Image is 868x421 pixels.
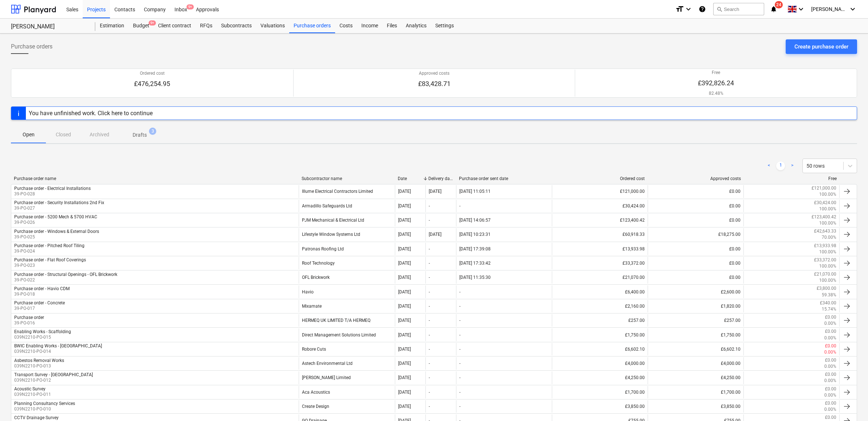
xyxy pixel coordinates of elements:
a: Files [382,19,401,33]
div: Purchase order - Pitched Roof Tiling [14,243,85,248]
p: Drafts [133,131,147,139]
div: £257.00 [552,314,648,327]
p: 100.00% [819,263,836,269]
p: 59.38% [822,292,836,298]
p: 100.00% [819,206,836,212]
p: 039N2210-PO-010 [14,406,75,412]
div: - [429,318,430,323]
div: £18,275.00 [648,228,743,241]
div: [DATE] [398,275,411,280]
div: [DATE] 17:33:42 [459,261,491,266]
div: [DATE] [429,189,441,194]
a: Costs [335,19,357,33]
div: £30,424.00 [552,200,648,212]
div: - [429,332,430,338]
p: Free [698,70,734,76]
div: [DATE] [398,304,411,309]
p: £13,933.98 [814,243,836,249]
button: Create purchase order [786,39,857,54]
div: [DATE] [398,361,411,366]
p: £0.00 [825,357,836,363]
div: £4,000.00 [552,357,648,370]
div: Client contract [154,19,196,33]
p: Ordered cost [134,70,170,77]
p: 039N2210-PO-012 [14,377,93,383]
div: You have unfinished work. Click here to continue [29,110,153,117]
div: Purchase order [14,315,44,320]
div: - [429,218,430,223]
p: 70.00% [822,234,836,241]
p: £123,400.42 [812,214,836,220]
div: [DATE] [398,375,411,380]
div: - [429,304,430,309]
p: 039N2210-PO-011 [14,391,51,398]
div: £4,000.00 [648,357,743,370]
p: £30,424.00 [814,200,836,206]
p: £392,826.24 [698,79,734,87]
div: Illume Electrical Contractors Limited [299,185,394,198]
div: BWIC Enabling Works - [GEOGRAPHIC_DATA] [14,343,102,348]
div: £0.00 [648,185,743,198]
a: Purchase orders [289,19,335,33]
p: 100.00% [819,249,836,255]
p: £0.00 [825,343,836,349]
div: Transport Survey - [GEOGRAPHIC_DATA] [14,372,93,377]
div: [DATE] 14:06:57 [459,218,491,223]
div: Date [398,176,423,181]
p: 39-PO-027 [14,205,104,211]
div: Astech Environmental Ltd [299,357,394,370]
div: - [459,390,460,395]
div: [DATE] [429,232,441,237]
p: £476,254.95 [134,79,170,88]
div: Robore Cuts [299,343,394,355]
div: Armadillo Safeguards Ltd [299,200,394,212]
div: Mixamate [299,300,394,312]
p: 39-PO-024 [14,248,85,254]
div: PJM Mechanical & Electrical Ltd [299,214,394,226]
a: Next page [788,161,797,170]
a: Analytics [401,19,431,33]
div: - [429,275,430,280]
div: Purchase order name [14,176,296,181]
div: - [459,375,460,380]
div: £3,850.00 [552,400,648,413]
div: [DATE] [398,203,411,208]
div: Purchase order - Concrete [14,300,65,305]
div: [DATE] 11:05:11 [459,189,491,194]
div: £0.00 [648,214,743,226]
div: [DATE] [398,232,411,237]
a: Settings [431,19,458,33]
div: Create purchase order [794,42,848,51]
p: 0.00% [824,335,836,341]
div: - [459,332,460,338]
p: £0.00 [825,386,836,392]
div: - [429,390,430,395]
div: - [459,361,460,366]
div: £13,933.98 [552,243,648,255]
div: Estimation [95,19,129,33]
p: £42,643.33 [814,228,836,234]
div: - [459,347,460,352]
p: 39-PO-023 [14,262,86,269]
div: HERMEQ UK LIMITED T/A HERMEQ [299,314,394,327]
p: £0.00 [825,414,836,421]
p: £0.00 [825,314,836,320]
a: RFQs [196,19,217,33]
div: Purchase order - Structural Openings - OFL Brickwork [14,272,117,277]
div: - [429,361,430,366]
div: £4,250.00 [648,371,743,384]
div: £4,250.00 [552,371,648,384]
div: CCTV Drainage Survey [14,415,59,420]
div: Income [357,19,382,33]
div: Delivery date [428,176,453,181]
div: [DATE] [398,404,411,409]
div: Free [747,176,837,181]
div: £0.00 [648,200,743,212]
div: [DATE] 11:35:30 [459,275,491,280]
div: Subcontractor name [302,176,392,181]
div: [DATE] [398,332,411,338]
div: £2,160.00 [552,300,648,312]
